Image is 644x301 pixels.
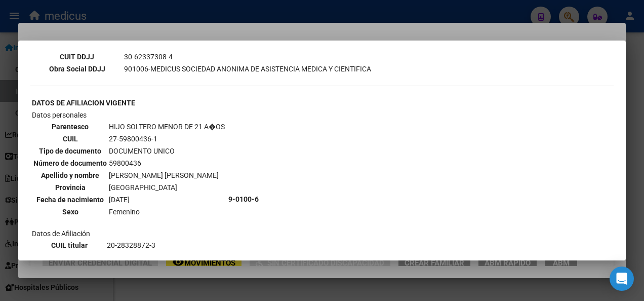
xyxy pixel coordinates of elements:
th: Tipo de documento [33,145,107,157]
th: Número de documento [33,158,107,169]
th: CUIL titular [33,240,105,251]
td: 20-28328872-3 [106,240,200,251]
td: 30-62337308-4 [124,51,372,62]
td: 27-59800436-1 [108,133,225,144]
td: 901006-MEDICUS SOCIEDAD ANONIMA DE ASISTENCIA MEDICA Y CIENTIFICA [124,63,372,74]
td: [DATE] [108,194,225,205]
div: Open Intercom Messenger [610,267,634,291]
th: Apellido y nombre [33,170,107,181]
th: Provincia [33,182,107,193]
td: [PERSON_NAME] [PERSON_NAME] [108,170,225,181]
td: Datos personales Datos de Afiliación [31,109,227,289]
td: [GEOGRAPHIC_DATA] [108,182,225,193]
td: 59800436 [108,158,225,169]
th: Sexo [33,206,107,217]
th: Obra Social DDJJ [31,63,123,74]
th: Parentesco [33,121,107,132]
td: HIJO SOLTERO MENOR DE 21 A�OS [108,121,225,132]
b: DATOS DE AFILIACION VIGENTE [32,99,135,107]
th: CUIT DDJJ [31,51,123,62]
th: CUIL [33,133,107,144]
td: Femenino [108,206,225,217]
td: DOCUMENTO UNICO [108,145,225,157]
b: 9-0100-6 [228,195,259,203]
th: Fecha de nacimiento [33,194,107,205]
